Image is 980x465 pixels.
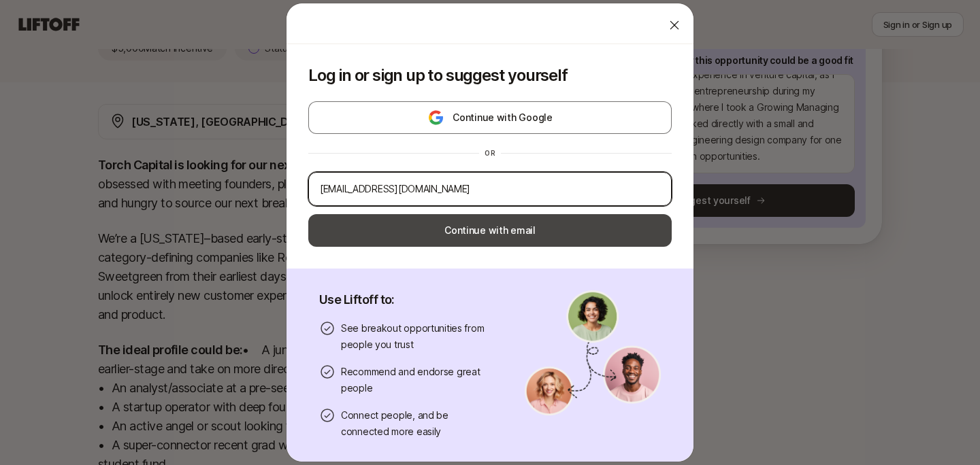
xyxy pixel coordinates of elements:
img: signup-banner [525,290,661,415]
button: Continue with Google [308,101,672,134]
p: Log in or sign up to suggest yourself [308,66,672,85]
button: Continue with email [308,214,672,247]
p: Connect people, and be connected more easily [341,407,492,440]
p: See breakout opportunities from people you trust [341,320,492,353]
div: or [479,148,501,158]
img: google-logo [427,109,444,126]
p: Use Liftoff to: [319,290,492,309]
input: Your personal email address [320,181,660,197]
p: Recommend and endorse great people [341,364,492,396]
